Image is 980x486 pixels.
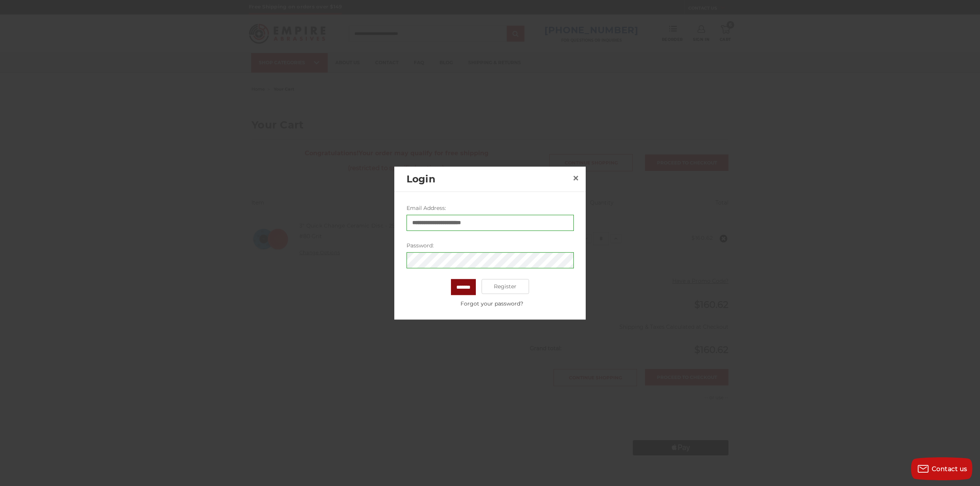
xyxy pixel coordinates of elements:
span: × [572,171,579,185]
h2: Login [407,172,570,186]
button: Contact us [911,457,972,480]
a: Forgot your password? [410,299,573,307]
label: Email Address: [407,204,574,212]
a: Close [570,172,582,184]
label: Password: [407,241,574,249]
a: Register [482,279,529,294]
span: Contact us [932,465,967,473]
